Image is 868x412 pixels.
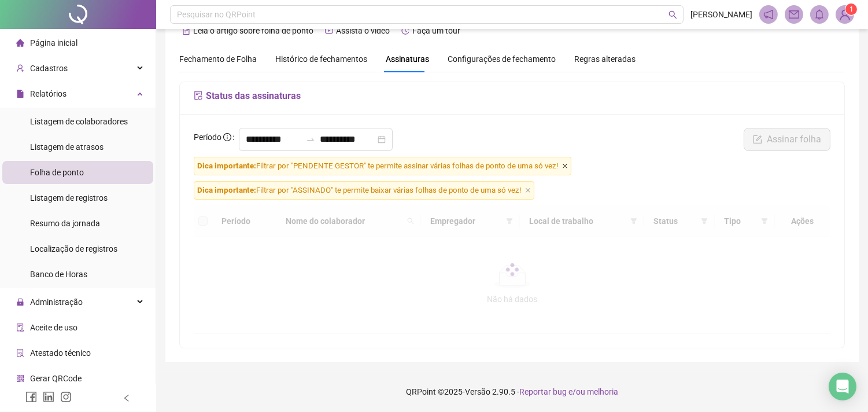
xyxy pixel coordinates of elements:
[194,181,534,200] span: Filtrar por "ASSINADO" te permite baixar várias folhas de ponto de uma só vez!
[30,323,77,332] span: Aceite de uso
[763,9,774,20] span: notification
[194,133,221,142] span: Período
[668,10,677,19] span: search
[525,187,531,193] span: close
[30,297,83,307] span: Administração
[448,55,556,63] span: Configurações de fechamento
[30,117,128,126] span: Listagem de colaboradores
[836,6,854,23] img: 90545
[16,323,24,332] span: audit
[412,26,460,35] span: Faça um tour
[849,5,854,13] span: 1
[275,54,367,64] span: Histórico de fechamentos
[325,27,333,35] span: youtube
[16,39,24,47] span: home
[30,244,117,253] span: Localização de registros
[30,38,77,47] span: Página inicial
[574,55,636,63] span: Regras alteradas
[43,391,54,403] span: linkedin
[690,8,752,21] span: [PERSON_NAME]
[30,142,104,152] span: Listagem de atrasos
[16,90,24,98] span: file
[306,135,315,144] span: to
[16,64,24,72] span: user-add
[30,374,82,383] span: Gerar QRCode
[30,219,100,228] span: Resumo da jornada
[16,374,24,382] span: qrcode
[25,391,37,403] span: facebook
[193,26,313,35] span: Leia o artigo sobre folha de ponto
[182,27,190,35] span: file-text
[16,349,24,357] span: solution
[194,89,830,103] h5: Status das assinaturas
[465,387,490,396] span: Versão
[194,91,203,100] span: file-sync
[194,157,571,175] span: Filtrar por "PENDENTE GESTOR" te permite assinar várias folhas de ponto de uma só vez!
[197,161,256,170] span: Dica importante:
[60,391,72,403] span: instagram
[179,54,257,64] span: Fechamento de Folha
[223,133,231,141] span: info-circle
[306,135,315,144] span: swap-right
[829,373,856,400] div: Open Intercom Messenger
[744,128,830,151] button: Assinar folha
[30,89,67,98] span: Relatórios
[336,26,390,35] span: Assista o vídeo
[845,3,857,15] sup: Atualize o seu contato no menu Meus Dados
[197,186,256,194] span: Dica importante:
[386,55,429,63] span: Assinaturas
[30,270,87,279] span: Banco de Horas
[16,298,24,306] span: lock
[562,163,568,169] span: close
[30,193,108,203] span: Listagem de registros
[123,394,131,402] span: left
[401,27,409,35] span: history
[814,9,825,20] span: bell
[519,387,618,396] span: Reportar bug e/ou melhoria
[30,64,68,73] span: Cadastros
[156,371,868,412] footer: QRPoint © 2025 - 2.90.5 -
[30,348,91,358] span: Atestado técnico
[789,9,799,20] span: mail
[30,168,84,177] span: Folha de ponto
